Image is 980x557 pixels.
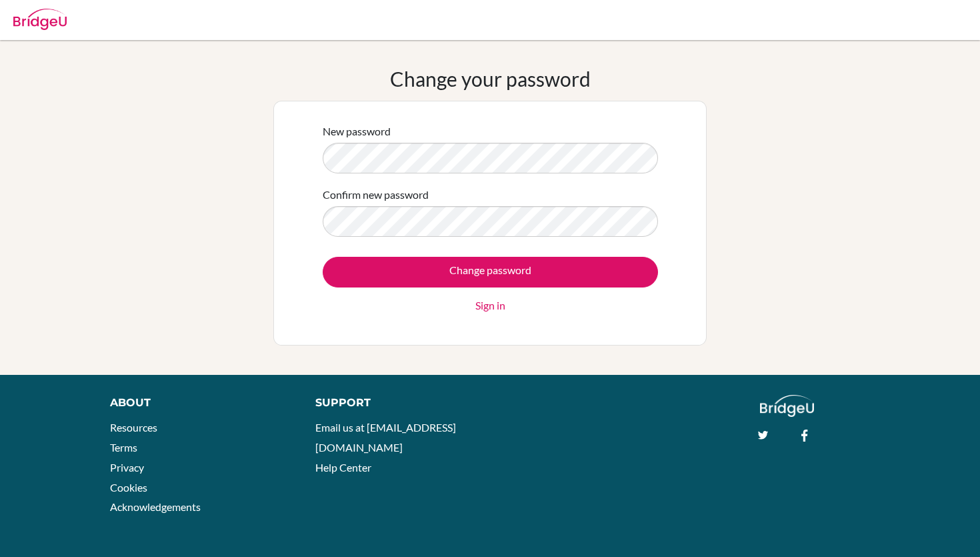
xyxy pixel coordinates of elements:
input: Change password [323,257,658,288]
img: Bridge-U [13,9,67,30]
img: logo_white@2x-f4f0deed5e89b7ecb1c2cc34c3e3d731f90f0f143d5ea2071677605dd97b5244.png [760,395,814,417]
a: Help Center [315,461,371,474]
label: Confirm new password [323,187,429,203]
a: Acknowledgements [110,500,201,513]
div: Support [315,395,477,411]
a: Terms [110,441,137,454]
div: About [110,395,285,411]
h1: Change your password [390,67,591,91]
label: New password [323,123,391,139]
a: Sign in [475,298,505,314]
a: Resources [110,421,157,434]
a: Email us at [EMAIL_ADDRESS][DOMAIN_NAME] [315,421,456,454]
a: Privacy [110,461,144,474]
a: Cookies [110,481,147,494]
